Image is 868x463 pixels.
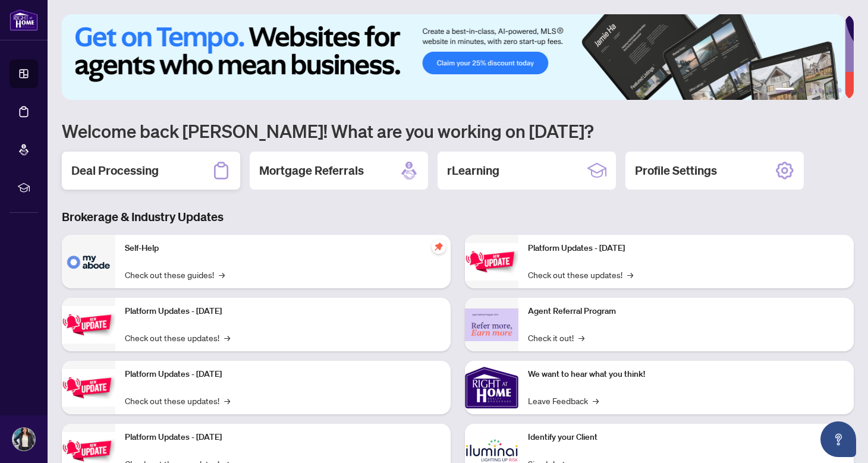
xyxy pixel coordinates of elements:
h2: Profile Settings [635,162,717,179]
h2: Mortgage Referrals [259,162,364,179]
img: Platform Updates - June 23, 2025 [465,243,518,281]
img: Self-Help [62,235,115,288]
button: 3 [809,88,813,93]
span: → [627,268,633,281]
span: → [224,394,230,407]
span: pushpin [432,240,446,254]
button: Open asap [820,421,856,457]
p: We want to hear what you think! [528,368,844,381]
span: → [578,331,584,344]
button: 6 [837,88,842,93]
h3: Brokerage & Industry Updates [62,209,854,225]
p: Platform Updates - [DATE] [125,368,441,381]
span: → [593,394,599,407]
h1: Welcome back [PERSON_NAME]! What are you working on [DATE]? [62,119,854,142]
p: Agent Referral Program [528,305,844,318]
a: Check out these updates!→ [125,394,230,407]
p: Platform Updates - [DATE] [125,305,441,318]
img: Agent Referral Program [465,308,518,341]
a: Check out these updates!→ [528,268,633,281]
span: → [219,268,225,281]
a: Check out these guides!→ [125,268,225,281]
p: Self-Help [125,242,441,255]
a: Check it out!→ [528,331,584,344]
a: Check out these updates!→ [125,331,230,344]
p: Identify your Client [528,431,844,444]
img: Platform Updates - July 21, 2025 [62,369,115,407]
img: Slide 0 [62,14,845,100]
p: Platform Updates - [DATE] [528,242,844,255]
img: Platform Updates - September 16, 2025 [62,306,115,344]
a: Leave Feedback→ [528,394,599,407]
span: → [224,331,230,344]
p: Platform Updates - [DATE] [125,431,441,444]
button: 5 [828,88,832,93]
img: We want to hear what you think! [465,361,518,414]
button: 4 [818,88,823,93]
button: 1 [775,88,794,93]
button: 2 [799,88,804,93]
img: Profile Icon [12,428,35,451]
h2: rLearning [447,162,499,179]
h2: Deal Processing [71,162,159,179]
img: logo [10,9,38,31]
